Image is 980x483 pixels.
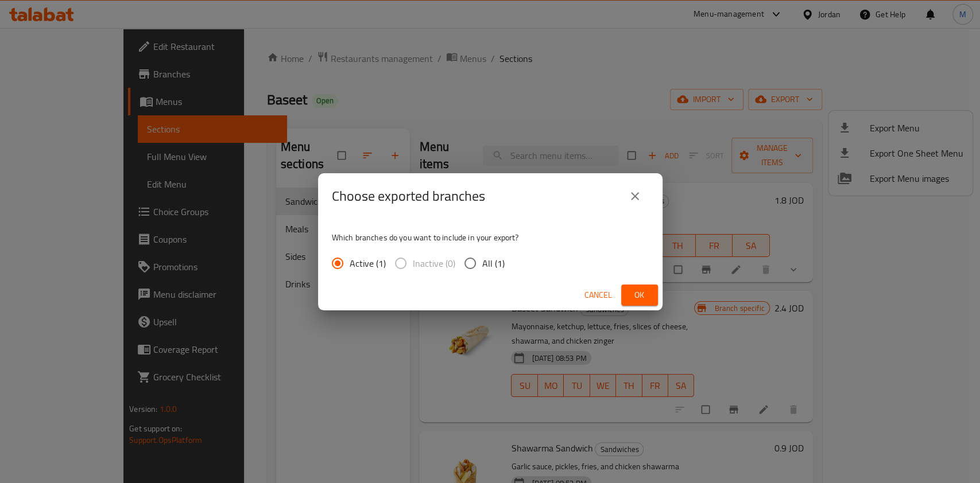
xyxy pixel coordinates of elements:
[580,285,617,306] button: Cancel
[584,288,612,302] span: Cancel
[630,288,649,302] span: Ok
[413,256,455,270] span: Inactive (0)
[332,187,485,205] h2: Choose exported branches
[332,232,649,243] p: Which branches do you want to include in your export?
[350,256,386,270] span: Active (1)
[621,182,649,210] button: close
[482,256,505,270] span: All (1)
[621,285,658,306] button: Ok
